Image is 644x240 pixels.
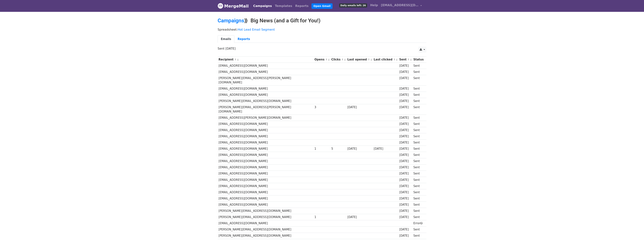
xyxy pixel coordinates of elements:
[399,134,412,139] div: [DATE]
[370,58,372,61] a: ↓
[294,2,310,10] a: Reports
[237,58,239,61] a: ↓
[373,57,398,63] th: Last clicked
[399,122,412,126] div: [DATE]
[412,195,425,202] td: Sent
[399,87,412,91] div: [DATE]
[412,171,425,177] td: Sent
[412,208,425,214] td: Sent
[325,58,327,61] a: ↑
[399,209,412,213] div: [DATE]
[218,28,426,32] p: Spreadsheet:
[218,152,314,158] td: [EMAIL_ADDRESS][DOMAIN_NAME]
[218,63,314,69] td: [EMAIL_ADDRESS][DOMAIN_NAME]
[381,3,418,8] span: [EMAIL_ADDRESS][DOMAIN_NAME]
[218,115,314,121] td: [EMAIL_ADDRESS][PERSON_NAME][DOMAIN_NAME]
[218,195,314,202] td: [EMAIL_ADDRESS][DOMAIN_NAME]
[399,159,412,163] div: [DATE]
[412,177,425,183] td: Sent
[218,208,314,214] td: [PERSON_NAME][EMAIL_ADDRESS][DOMAIN_NAME]
[379,2,423,10] a: [EMAIL_ADDRESS][DOMAIN_NAME]
[218,140,314,146] td: [EMAIL_ADDRESS][DOMAIN_NAME]
[412,85,425,92] td: Sent
[218,104,314,115] td: [PERSON_NAME][EMAIL_ADDRESS][PERSON_NAME][DOMAIN_NAME]
[218,202,314,208] td: [EMAIL_ADDRESS][DOMAIN_NAME]
[314,57,330,63] th: Opens
[342,58,344,61] a: ↑
[218,158,314,164] td: [EMAIL_ADDRESS][DOMAIN_NAME]
[218,146,314,152] td: [EMAIL_ADDRESS][DOMAIN_NAME]
[399,215,412,219] div: [DATE]
[218,220,314,226] td: [EMAIL_ADDRESS][DOMAIN_NAME]
[399,227,412,232] div: [DATE]
[399,178,412,182] div: [DATE]
[412,233,425,239] td: Sent
[412,146,425,152] td: Sent
[218,3,223,9] img: MergeMail logo
[412,133,425,140] td: Sent
[347,215,372,219] div: [DATE]
[235,58,237,61] a: ↑
[218,164,314,171] td: [EMAIL_ADDRESS][DOMAIN_NAME]
[396,58,398,61] a: ↓
[218,69,314,75] td: [EMAIL_ADDRESS][DOMAIN_NAME]
[218,226,314,233] td: [PERSON_NAME][EMAIL_ADDRESS][DOMAIN_NAME]
[412,104,425,115] td: Sent
[412,121,425,127] td: Sent
[399,196,412,201] div: [DATE]
[218,171,314,177] td: [EMAIL_ADDRESS][DOMAIN_NAME]
[399,190,412,195] div: [DATE]
[399,203,412,207] div: [DATE]
[399,105,412,109] div: [DATE]
[331,147,346,151] div: 5
[398,57,412,63] th: Sent
[399,165,412,170] div: [DATE]
[218,189,314,195] td: [EMAIL_ADDRESS][DOMAIN_NAME]
[311,3,332,9] a: Open Gmail
[218,133,314,140] td: [EMAIL_ADDRESS][DOMAIN_NAME]
[218,233,314,239] td: [PERSON_NAME][EMAIL_ADDRESS][DOMAIN_NAME]
[412,226,425,233] td: Sent
[412,220,425,226] td: Error
[412,189,425,195] td: Sent
[218,127,314,133] td: [EMAIL_ADDRESS][DOMAIN_NAME]
[347,105,372,109] div: [DATE]
[412,69,425,75] td: Sent
[399,171,412,176] div: [DATE]
[368,58,370,61] a: ↑
[412,127,425,133] td: Sent
[218,85,314,92] td: [EMAIL_ADDRESS][DOMAIN_NAME]
[412,98,425,104] td: Sent
[412,164,425,171] td: Sent
[218,75,314,86] td: [PERSON_NAME][EMAIL_ADDRESS][PERSON_NAME][DOMAIN_NAME]
[314,147,330,151] div: 1
[238,28,275,31] a: Hot Lead Email Segment
[399,116,412,120] div: [DATE]
[218,17,244,24] a: Campaigns
[399,140,412,145] div: [DATE]
[338,2,369,9] a: Daily emails left: 26
[412,140,425,146] td: Sent
[273,2,294,10] a: Templates
[399,99,412,103] div: [DATE]
[393,58,396,61] a: ↑
[218,177,314,183] td: [EMAIL_ADDRESS][DOMAIN_NAME]
[328,58,330,61] a: ↓
[218,92,314,98] td: [EMAIL_ADDRESS][DOMAIN_NAME]
[399,76,412,80] div: [DATE]
[374,147,397,151] div: [DATE]
[218,183,314,189] td: [EMAIL_ADDRESS][DOMAIN_NAME]
[339,3,367,8] span: Daily emails left: 26
[218,17,426,24] h2: ⟫ Big News (and a Gift for You!)
[344,58,346,61] a: ↓
[218,47,426,51] p: Sent [DATE]
[412,75,425,86] td: Sent
[218,2,249,10] a: MergeMail
[410,58,412,61] a: ↓
[412,92,425,98] td: Sent
[234,35,253,43] a: Reports
[218,57,314,63] th: Recipient
[399,234,412,238] div: [DATE]
[347,147,372,151] div: [DATE]
[399,93,412,97] div: [DATE]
